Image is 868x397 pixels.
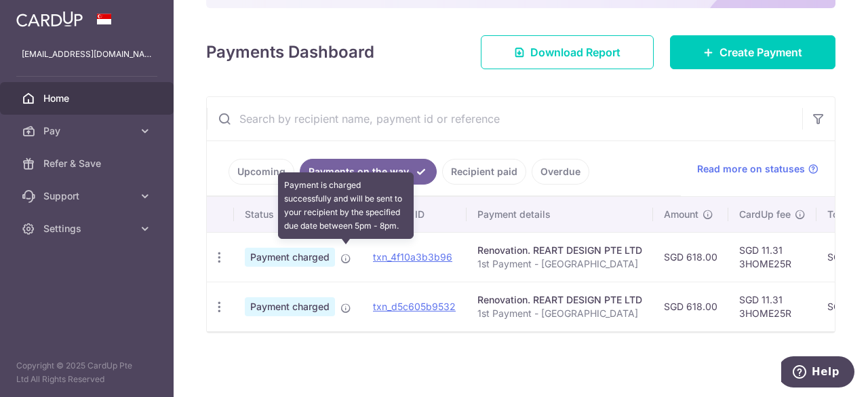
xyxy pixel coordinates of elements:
div: Renovation. REART DESIGN PTE LTD [477,244,642,257]
a: Read more on statuses [697,162,818,176]
td: SGD 618.00 [653,232,728,282]
p: [EMAIL_ADDRESS][DOMAIN_NAME] [22,48,152,61]
a: Overdue [532,159,589,185]
p: 1st Payment - [GEOGRAPHIC_DATA] [477,307,642,320]
span: Home [43,92,133,105]
td: SGD 618.00 [653,282,728,331]
span: Download Report [530,44,620,60]
th: Payment ID [362,197,467,232]
img: CardUp [16,11,83,27]
span: Read more on statuses [697,162,805,176]
a: Create Payment [670,35,835,69]
span: Settings [43,222,133,235]
a: txn_d5c605b9532 [373,301,456,312]
span: CardUp fee [739,208,791,221]
td: SGD 11.31 3HOME25R [728,232,816,282]
a: Payments on the way [300,159,437,185]
a: Upcoming [229,159,294,185]
input: Search by recipient name, payment id or reference [207,97,802,140]
span: Create Payment [719,44,802,60]
td: SGD 11.31 3HOME25R [728,282,816,331]
span: Payment charged [245,248,335,267]
iframe: Opens a widget where you can find more information [781,356,854,390]
span: Refer & Save [43,157,133,170]
h4: Payments Dashboard [206,40,374,64]
span: Amount [664,208,698,221]
div: Renovation. REART DESIGN PTE LTD [477,293,642,307]
span: Support [43,189,133,203]
span: Payment charged [245,297,335,316]
a: txn_4f10a3b3b96 [373,251,452,263]
a: Download Report [481,35,654,69]
p: 1st Payment - [GEOGRAPHIC_DATA] [477,257,642,271]
div: Payment is charged successfully and will be sent to your recipient by the specified due date betw... [278,172,414,239]
a: Recipient paid [442,159,526,185]
th: Payment details [467,197,653,232]
span: Status [245,208,274,221]
span: Pay [43,124,133,138]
